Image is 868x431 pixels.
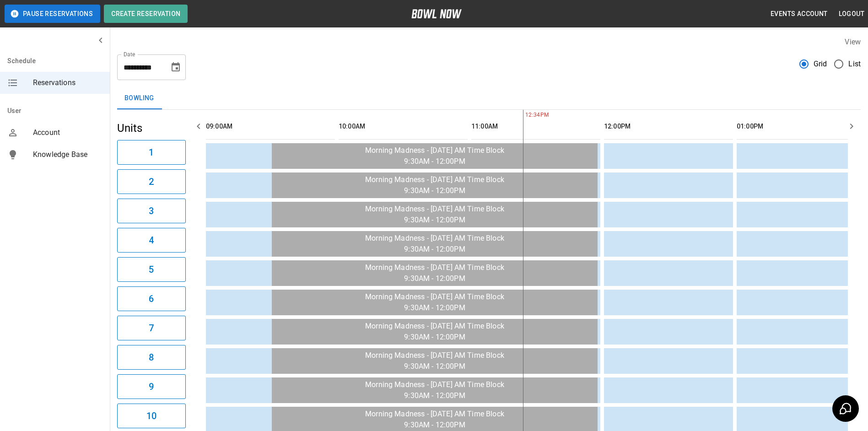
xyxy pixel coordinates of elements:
[117,121,186,135] h5: Units
[604,113,733,140] th: 12:00PM
[117,316,186,340] button: 7
[149,262,154,277] h6: 5
[117,228,186,253] button: 4
[117,87,162,109] button: Bowling
[104,5,188,23] button: Create Reservation
[835,5,868,22] button: Logout
[767,5,831,22] button: Events Account
[117,257,186,282] button: 5
[33,127,102,138] span: Account
[5,5,100,23] button: Pause Reservations
[149,233,154,248] h6: 4
[33,77,102,88] span: Reservations
[117,286,186,311] button: 6
[471,113,600,140] th: 11:00AM
[149,174,154,189] h6: 2
[848,59,861,70] span: List
[117,345,186,370] button: 8
[845,38,861,46] label: View
[117,140,186,165] button: 1
[117,374,186,399] button: 9
[117,169,186,194] button: 2
[814,59,827,70] span: Grid
[411,9,462,18] img: logo
[149,321,154,335] h6: 7
[33,149,102,160] span: Knowledge Base
[117,87,861,109] div: inventory tabs
[523,111,525,120] span: 12:34PM
[339,113,468,140] th: 10:00AM
[149,379,154,394] h6: 9
[146,409,156,423] h6: 10
[167,58,185,76] button: Choose date, selected date is Sep 5, 2025
[117,404,186,428] button: 10
[149,291,154,306] h6: 6
[149,145,154,160] h6: 1
[149,350,154,365] h6: 8
[206,113,335,140] th: 09:00AM
[149,204,154,218] h6: 3
[117,199,186,223] button: 3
